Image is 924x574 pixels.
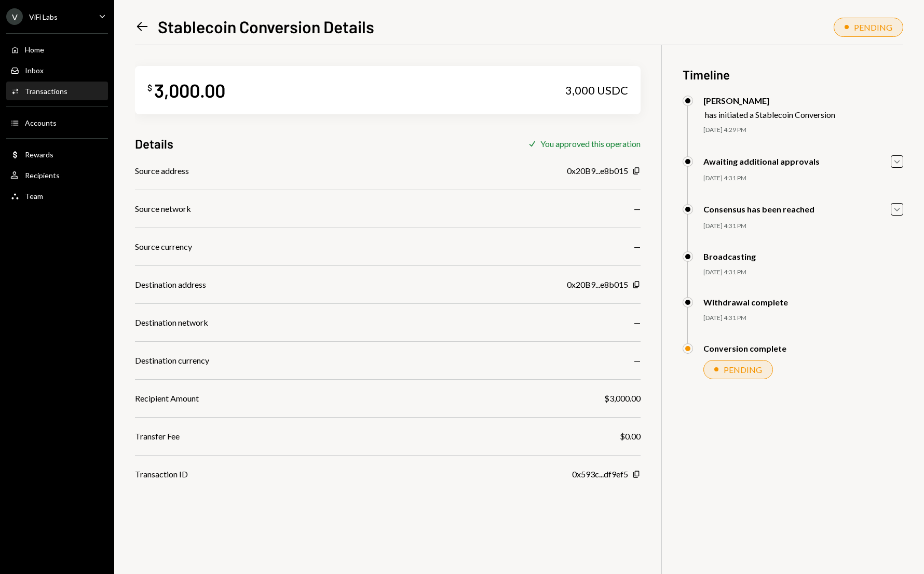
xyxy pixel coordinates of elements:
[135,278,206,291] div: Destination address
[572,468,628,480] div: 0x593c...df9ef5
[135,468,188,480] div: Transaction ID
[158,16,374,37] h1: Stablecoin Conversion Details
[705,110,835,119] div: has initiated a Stablecoin Conversion
[634,354,641,367] div: —
[6,61,108,79] a: Inbox
[6,82,108,100] a: Transactions
[703,251,756,261] div: Broadcasting
[567,165,628,177] div: 0x20B9...e8b015
[135,135,173,152] h3: Details
[25,45,44,54] div: Home
[703,222,903,231] div: [DATE] 4:31 PM
[135,203,191,215] div: Source network
[135,392,199,405] div: Recipient Amount
[565,83,628,98] div: 3,000 USDC
[6,113,108,132] a: Accounts
[703,268,903,277] div: [DATE] 4:31 PM
[25,150,53,159] div: Rewards
[6,40,108,59] a: Home
[135,241,192,253] div: Source currency
[135,316,208,329] div: Destination network
[6,166,108,184] a: Recipients
[25,192,43,201] div: Team
[25,118,57,127] div: Accounts
[703,343,786,353] div: Conversion complete
[703,314,903,323] div: [DATE] 4:31 PM
[540,139,641,149] div: You approved this operation
[6,8,23,25] div: V
[604,392,641,405] div: $3,000.00
[703,96,835,105] div: [PERSON_NAME]
[703,156,820,166] div: Awaiting additional approvals
[154,78,225,102] div: 3,000.00
[724,365,762,375] div: PENDING
[25,171,60,180] div: Recipients
[703,297,788,307] div: Withdrawal complete
[135,165,189,177] div: Source address
[620,430,641,443] div: $0.00
[703,174,903,183] div: [DATE] 4:31 PM
[6,186,108,205] a: Team
[634,241,641,253] div: —
[634,316,641,329] div: —
[147,83,152,93] div: $
[683,66,903,83] h3: Timeline
[567,278,628,291] div: 0x20B9...e8b015
[25,87,67,96] div: Transactions
[854,22,892,32] div: PENDING
[135,354,209,367] div: Destination currency
[25,66,44,75] div: Inbox
[6,145,108,164] a: Rewards
[135,430,180,443] div: Transfer Fee
[29,12,58,21] div: ViFi Labs
[703,126,903,135] div: [DATE] 4:29 PM
[703,204,814,214] div: Consensus has been reached
[634,203,641,215] div: —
